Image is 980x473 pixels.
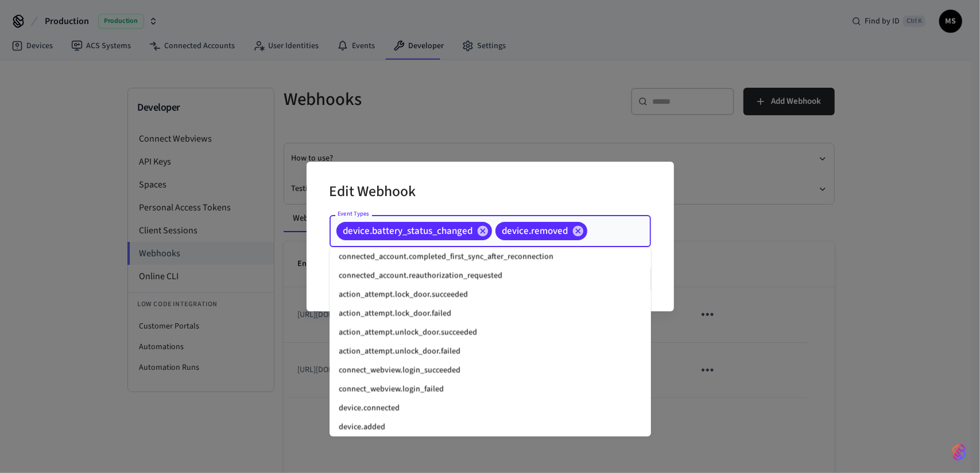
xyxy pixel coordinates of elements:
[330,304,651,323] li: action_attempt.lock_door.failed
[330,342,651,361] li: action_attempt.unlock_door.failed
[330,266,651,285] li: connected_account.reauthorization_requested
[330,417,651,436] li: device.added
[336,225,480,237] span: device.battery_status_changed
[336,222,492,240] div: device.battery_status_changed
[495,222,587,240] div: device.removed
[330,398,651,417] li: device.connected
[338,210,369,218] label: Event Types
[330,175,416,210] h2: Edit Webhook
[330,323,651,342] li: action_attempt.unlock_door.succeeded
[952,443,966,462] img: SeamLogoGradient.69752ec5.svg
[330,361,651,380] li: connect_webview.login_succeeded
[330,285,651,304] li: action_attempt.lock_door.succeeded
[330,436,651,455] li: device.converted_to_unmanaged
[330,247,651,266] li: connected_account.completed_first_sync_after_reconnection
[330,380,651,398] li: connect_webview.login_failed
[495,225,575,237] span: device.removed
